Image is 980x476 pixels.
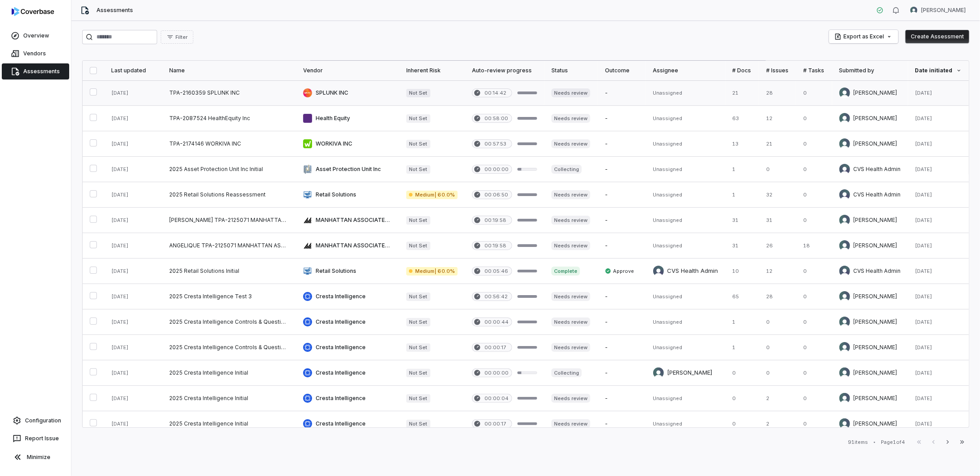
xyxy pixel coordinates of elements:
[653,266,664,276] img: CVS Health Admin avatar
[598,106,646,131] td: -
[598,157,646,182] td: -
[605,67,639,74] div: Outcome
[921,7,966,14] span: [PERSON_NAME]
[839,164,850,175] img: CVS Health Admin avatar
[839,317,850,327] img: Robert VanMeeteren avatar
[905,30,969,43] button: Create Assessment
[839,418,850,429] img: Robert VanMeeteren avatar
[839,88,850,98] img: Robert VanMeeteren avatar
[839,113,850,124] img: Robert VanMeeteren avatar
[406,67,457,74] div: Inherent Risk
[598,131,646,157] td: -
[873,439,876,445] div: •
[598,411,646,437] td: -
[175,34,188,41] span: Filter
[4,413,67,429] a: Configuration
[551,67,591,74] div: Status
[472,67,537,74] div: Auto-review progress
[598,80,646,106] td: -
[169,67,289,74] div: Name
[598,335,646,360] td: -
[839,67,901,74] div: Submitted by
[111,67,155,74] div: Last updated
[839,266,850,276] img: CVS Health Admin avatar
[4,430,67,447] button: Report Issue
[905,4,971,17] button: Robert VanMeeteren avatar[PERSON_NAME]
[881,439,905,446] div: Page 1 of 4
[2,46,69,62] a: Vendors
[598,208,646,233] td: -
[598,309,646,335] td: -
[839,189,850,200] img: CVS Health Admin avatar
[598,284,646,309] td: -
[161,30,193,44] button: Filter
[803,67,825,74] div: # Tasks
[839,240,850,251] img: Robert VanMeeteren avatar
[598,386,646,411] td: -
[598,360,646,386] td: -
[733,67,752,74] div: # Docs
[766,67,789,74] div: # Issues
[829,30,898,43] button: Export as Excel
[848,439,868,446] div: 91 items
[4,448,67,466] button: Minimize
[839,342,850,353] img: Robert VanMeeteren avatar
[839,367,850,378] img: Robert VanMeeteren avatar
[96,7,133,14] span: Assessments
[2,28,69,44] a: Overview
[839,215,850,225] img: Robert VanMeeteren avatar
[839,393,850,404] img: Robert VanMeeteren avatar
[910,7,917,14] img: Robert VanMeeteren avatar
[2,63,69,79] a: Assessments
[915,67,962,74] div: Date initiated
[598,182,646,208] td: -
[12,7,54,16] img: logo-D7KZi-bG.svg
[839,291,850,302] img: Robert VanMeeteren avatar
[598,233,646,259] td: -
[653,367,664,378] img: Robert VanMeeteren avatar
[839,138,850,149] img: Robert VanMeeteren avatar
[303,67,392,74] div: Vendor
[653,67,718,74] div: Assignee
